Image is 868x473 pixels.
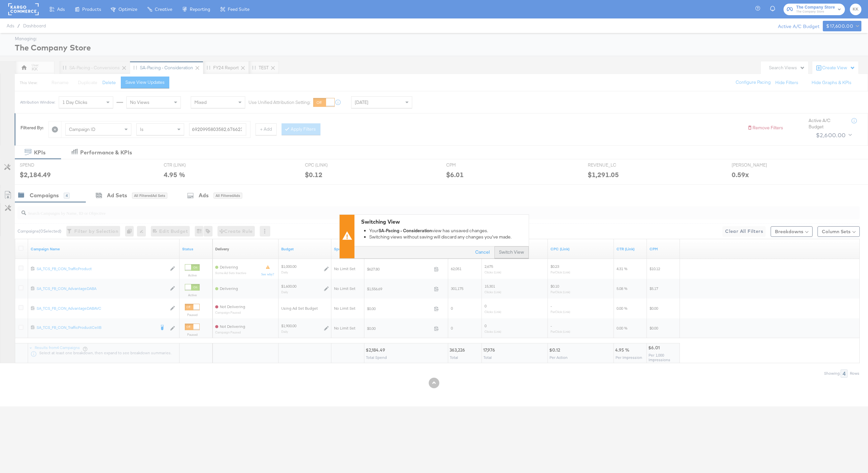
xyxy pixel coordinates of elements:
[379,228,432,234] strong: SA-Pacing - Consideration
[361,218,525,226] div: Switching View
[471,247,494,259] button: Cancel
[369,234,525,240] li: Switching views without saving will discard any changes you've made.
[369,228,525,234] li: Your view has unsaved changes.
[494,247,529,259] button: Switch View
